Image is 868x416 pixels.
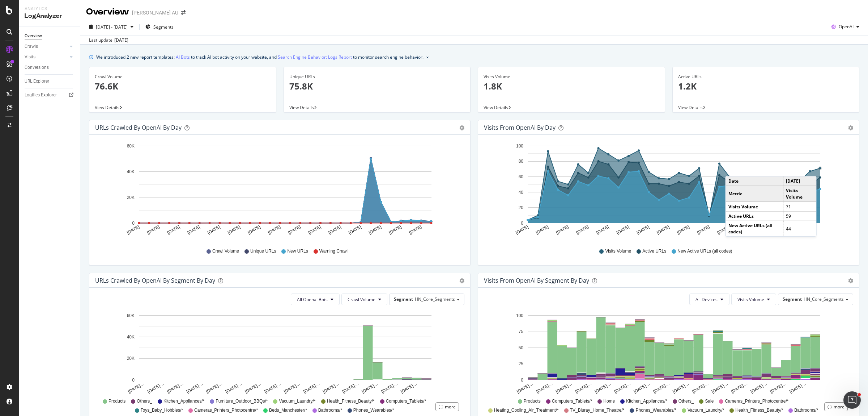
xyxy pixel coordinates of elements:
span: Products [524,398,541,404]
span: Health_Fitness_Beauty/* [735,407,783,413]
span: Computers_Tablets/* [386,398,426,404]
a: Conversions [25,64,75,71]
span: Kitchen_Appliances/* [626,398,667,404]
span: Vacuum_Laundry/* [279,398,315,404]
button: OpenAI [829,21,862,33]
p: 1.8K [484,80,659,92]
span: View Details [289,104,314,111]
span: Computers_Tablets/* [552,398,592,404]
span: Visits Volume [737,296,764,303]
div: gear [848,278,853,283]
text: 0 [521,221,523,226]
text: [DATE] [126,224,140,236]
span: Beds_Manchester/* [269,407,307,413]
div: [PERSON_NAME] AU [132,9,178,16]
text: [DATE] [368,224,382,236]
text: 20 [519,205,524,210]
text: [DATE] [207,224,221,236]
span: View Details [95,104,119,111]
text: [DATE] [187,224,201,236]
button: Visits Volume [731,294,776,305]
text: [DATE] [247,224,261,236]
td: Visits Volume [726,201,783,211]
a: Visits [25,53,68,61]
span: Others_ [678,398,694,404]
td: New Active URLs (all codes) [726,221,783,236]
text: 100 [516,143,523,149]
text: [DATE] [348,224,362,236]
span: Segments [153,24,174,30]
text: [DATE] [676,224,690,236]
text: [DATE] [716,224,731,236]
text: 0 [132,378,135,383]
span: TV_Bluray_Home_Theatre/* [570,407,625,413]
td: 44 [783,221,816,236]
span: Visits Volume [605,248,631,254]
span: Phones_Wearables/* [353,407,394,413]
div: info banner [89,53,859,61]
text: 0 [521,378,523,383]
text: [DATE] [227,224,241,236]
a: AI Bots [176,53,190,61]
text: 60K [127,143,135,149]
svg: A chart. [95,311,461,395]
div: gear [848,125,853,130]
span: Cameras_Printers_Photocentre/* [725,398,788,404]
span: OpenAI [839,24,854,30]
span: Health_Fitness_Beauty/* [327,398,375,404]
td: Date [726,176,783,186]
div: gear [459,125,464,130]
span: Furniture_Outdoor_BBQs/* [216,398,268,404]
a: Logfiles Explorer [25,91,75,99]
span: View Details [484,104,508,111]
button: All Devices [689,294,729,305]
div: Last update [89,37,128,43]
p: 76.6K [95,80,271,92]
text: 40K [127,169,135,174]
span: Crawl Volume [212,248,239,254]
text: [DATE] [636,224,650,236]
span: All Openai Bots [297,296,328,303]
td: 59 [783,211,816,221]
div: [DATE] [114,37,128,43]
span: All Devices [695,296,718,303]
span: Vacuum_Laundry/* [688,407,724,413]
div: LogAnalyzer [25,12,74,20]
span: Sale [705,398,714,404]
text: 60 [519,174,524,179]
text: 20K [127,356,135,361]
span: New Active URLs (all codes) [677,248,732,254]
text: [DATE] [535,224,549,236]
span: Products [109,398,125,404]
span: Toys_Baby_Hobbies/* [141,407,183,413]
button: Crawl Volume [341,294,387,305]
a: Overview [25,32,75,40]
div: Logfiles Explorer [25,91,57,99]
div: URLs Crawled by OpenAI By Segment By Day [95,277,215,284]
a: URL Explorer [25,78,75,85]
div: Visits from OpenAI by day [484,124,556,131]
span: Warning Crawl [319,248,348,254]
span: Bathrooms/* [794,407,818,413]
span: [DATE] - [DATE] [96,24,128,30]
p: 1.2K [678,80,854,92]
svg: A chart. [484,311,850,395]
span: Bathrooms/* [318,407,342,413]
text: [DATE] [656,224,670,236]
div: Crawls [25,43,38,50]
svg: A chart. [484,141,850,241]
div: Visits Volume [484,74,659,80]
div: arrow-right-arrow-left [181,10,186,15]
text: [DATE] [515,224,529,236]
span: Home [603,398,615,404]
text: 40K [127,334,135,340]
text: 0 [132,221,135,226]
text: 50 [519,345,524,350]
span: HN_Core_Segments [415,296,455,302]
text: [DATE] [696,224,711,236]
div: Overview [25,32,42,40]
text: 60K [127,313,135,318]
